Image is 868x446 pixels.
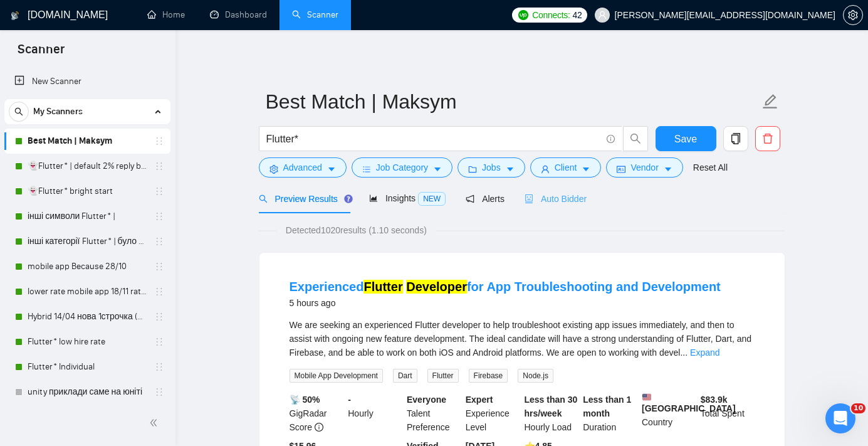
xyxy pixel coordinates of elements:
span: Job Category [376,161,428,174]
b: Expert [466,395,493,405]
button: barsJob Categorycaret-down [352,157,452,178]
span: setting [269,164,278,174]
button: settingAdvancedcaret-down [259,157,347,178]
span: NEW [418,192,446,206]
a: ExperiencedFlutter Developerfor App Troubleshooting and Development [290,280,721,294]
span: holder [154,312,164,322]
span: holder [154,136,164,146]
button: idcardVendorcaret-down [606,157,682,178]
span: Node.js [518,369,553,383]
span: Preview Results [259,194,349,204]
span: double-left [149,417,162,429]
span: holder [154,186,164,196]
b: 📡 50% [290,395,320,405]
b: - [348,395,351,405]
a: Hybrid 14/04 нова 1строчка (був вью 6,25%) [28,304,147,329]
span: idcard [617,164,625,174]
a: 👻Flutter* bright start [28,179,147,204]
span: holder [154,262,164,272]
div: 5 hours ago [290,295,721,311]
a: setting [843,10,863,20]
span: Client [555,161,577,174]
span: holder [154,211,164,221]
span: area-chart [369,194,378,203]
button: search [9,102,29,122]
button: setting [843,5,863,25]
span: Firebase [469,369,508,383]
div: Hourly Load [522,393,581,434]
a: unity приклади саме на юніті [28,380,147,405]
mark: Flutter [363,280,402,294]
div: Tooltip anchor [343,193,354,204]
div: Experience Level [463,393,522,434]
span: caret-down [433,164,442,174]
button: search [623,126,648,151]
a: homeHome [147,9,185,20]
span: 10 [851,403,865,413]
span: holder [154,161,164,171]
b: [GEOGRAPHIC_DATA] [642,393,736,413]
span: My Scanners [33,99,83,124]
b: Less than 30 hrs/week [525,395,578,418]
a: інші категорії Flutter* | було 7.14% 11.11 template [28,229,147,254]
span: holder [154,287,164,297]
span: user [541,164,550,174]
span: Detected 1020 results (1.10 seconds) [277,223,436,237]
span: Advanced [283,161,322,174]
span: holder [154,236,164,247]
b: Less than 1 month [583,395,631,418]
span: caret-down [327,164,336,174]
span: bars [362,164,371,174]
a: Best Match | Maksym [28,129,147,154]
a: Flutter* low hire rate [28,329,147,354]
span: 42 [573,8,582,22]
button: copy [723,126,748,151]
div: Total Spent [698,393,757,434]
img: logo [11,6,19,26]
span: search [9,107,28,116]
span: Connects: [532,8,570,22]
mark: Developer [406,280,467,294]
img: upwork-logo.png [518,10,528,20]
span: info-circle [607,135,615,143]
img: 🇺🇸 [642,393,651,401]
div: We are seeking an experienced Flutter developer to help troubleshoot existing app issues immediat... [290,318,755,359]
input: Scanner name... [266,86,760,117]
span: Flutter [427,369,459,383]
span: setting [844,10,862,20]
span: Vendor [630,161,658,174]
div: GigRadar Score [287,393,346,434]
a: Reset All [693,161,728,174]
a: lower rate mobile app 18/11 rate range 80% (було 11%) [28,279,147,304]
span: caret-down [582,164,590,174]
span: holder [154,337,164,347]
li: New Scanner [4,69,170,94]
span: folder [468,164,477,174]
button: folderJobscaret-down [458,157,525,178]
a: Expand [690,348,719,358]
a: Flutter* Individual [28,354,147,380]
b: Everyone [407,395,446,405]
span: edit [762,93,778,110]
a: New Scanner [14,69,160,94]
div: Hourly [345,393,404,434]
div: Country [639,393,698,434]
span: search [259,194,268,203]
span: holder [154,387,164,397]
iframe: Intercom live chat [825,403,855,433]
span: We are seeking an experienced Flutter developer to help troubleshoot existing app issues immediat... [290,320,752,358]
a: searchScanner [292,9,338,20]
span: caret-down [506,164,515,174]
span: copy [724,133,748,144]
a: 👻Flutter* | default 2% reply before 09/06 [28,154,147,179]
span: Jobs [482,161,501,174]
span: Auto Bidder [525,194,587,204]
span: robot [525,194,533,203]
div: Talent Preference [404,393,463,434]
a: інші символи Flutter* | [28,204,147,229]
a: mobile app Because 28/10 [28,254,147,279]
span: delete [756,133,780,144]
span: user [598,11,607,19]
span: Scanner [8,40,75,66]
input: Search Freelance Jobs... [266,131,601,147]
